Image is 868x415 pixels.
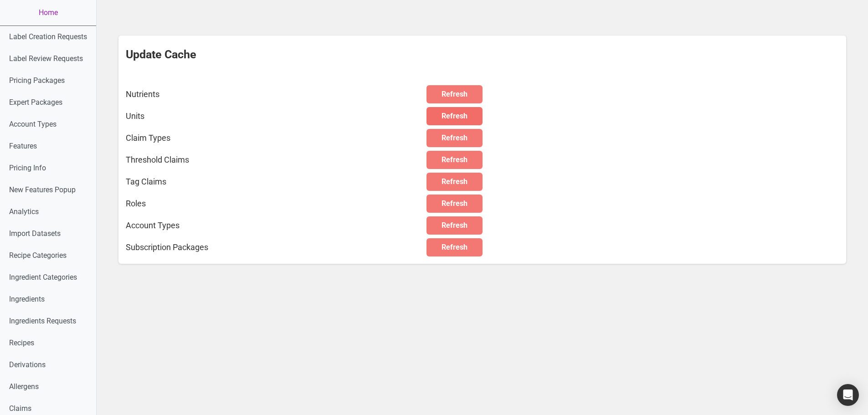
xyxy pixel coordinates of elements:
div: Threshold Claims [126,154,189,165]
button: Refresh [426,129,483,147]
div: Open Intercom Messenger [837,384,859,406]
button: Refresh [426,173,483,191]
span: Refresh [442,198,467,209]
button: Refresh [426,107,483,125]
button: Refresh [426,151,483,169]
button: Refresh [426,238,483,256]
span: Refresh [442,133,467,143]
span: Refresh [442,111,467,122]
div: Roles [126,198,146,209]
span: Refresh [442,220,467,231]
div: Units [126,111,144,122]
div: Account Types [126,220,180,231]
div: Tag Claims [126,176,166,187]
h3: Update Cache [126,46,839,62]
div: Claim Types [126,133,170,143]
button: Refresh [426,216,483,235]
span: Refresh [442,89,467,100]
span: Refresh [442,242,467,253]
div: Nutrients [126,89,159,100]
button: Refresh [426,195,483,213]
span: Refresh [442,176,467,187]
span: Refresh [442,154,467,165]
button: Refresh [426,85,483,103]
div: Subscription Packages [126,242,208,253]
